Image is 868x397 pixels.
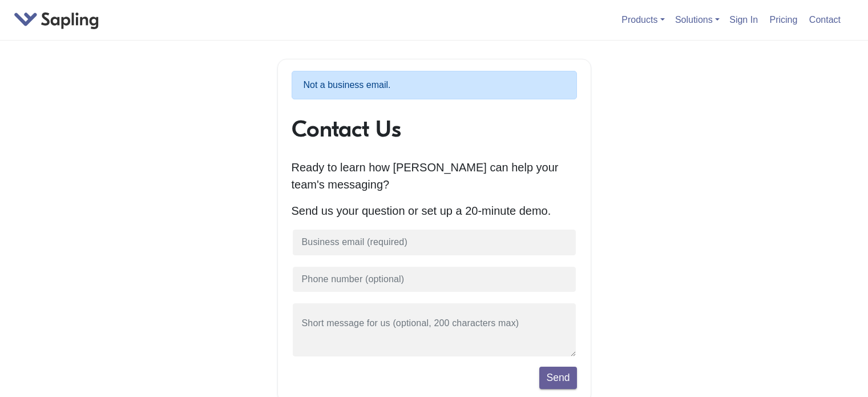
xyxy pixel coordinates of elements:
[805,10,845,29] a: Contact
[292,202,577,219] p: Send us your question or set up a 20-minute demo.
[292,266,577,294] input: Phone number (optional)
[725,10,762,29] a: Sign In
[621,15,664,25] a: Products
[292,71,577,99] p: Not a business email.
[292,228,577,256] input: Business email (required)
[292,115,577,143] h1: Contact Us
[292,159,577,193] p: Ready to learn how [PERSON_NAME] can help your team's messaging?
[675,15,720,25] a: Solutions
[765,10,802,29] a: Pricing
[539,367,576,388] button: Send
